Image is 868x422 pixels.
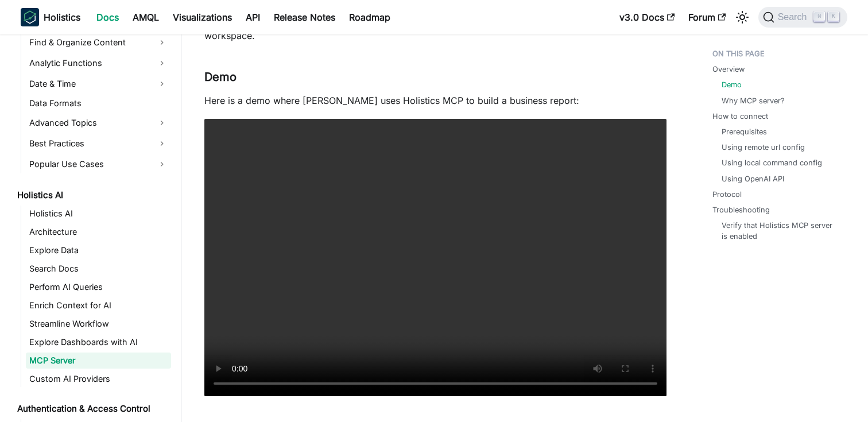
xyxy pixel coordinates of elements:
a: Using remote url config [722,142,805,153]
a: Explore Data [26,242,171,258]
a: Holistics AI [14,187,171,203]
kbd: ⌘ [813,11,825,22]
a: v3.0 Docs [613,8,681,26]
a: Release Notes [267,8,342,26]
button: Search (Command+K) [758,7,847,28]
a: Protocol [712,189,742,200]
a: Streamline Workflow [26,316,171,332]
a: Date & Time [26,75,171,93]
nav: Docs sidebar [9,34,181,422]
a: HolisticsHolistics [21,8,80,26]
video: Your browser does not support embedding video, but you can . [204,119,666,396]
a: Explore Dashboards with AI [26,334,171,350]
a: Advanced Topics [26,114,171,132]
a: Using OpenAI API [722,173,784,184]
a: API [239,8,267,26]
a: Demo [722,79,742,90]
a: Forum [681,8,733,26]
a: MCP Server [26,353,171,369]
h3: Demo [204,70,666,84]
a: Using local command config [722,157,822,168]
a: Docs [90,8,126,26]
a: Visualizations [166,8,239,26]
a: How to connect [712,111,768,122]
a: Architecture [26,224,171,240]
a: Perform AI Queries [26,279,171,295]
kbd: K [828,11,839,22]
a: Troubleshooting [712,204,770,215]
a: Custom AI Providers [26,371,171,387]
a: Overview [712,64,745,75]
button: Switch between dark and light mode (currently light mode) [733,8,751,26]
a: Data Formats [26,95,171,111]
a: Search Docs [26,261,171,277]
a: Popular Use Cases [26,155,171,173]
b: Holistics [44,10,80,24]
a: Verify that Holistics MCP server is enabled [722,220,836,242]
a: Best Practices [26,134,171,153]
a: Find & Organize Content [26,33,171,52]
a: Enrich Context for AI [26,297,171,313]
span: Search [774,12,814,22]
img: Holistics [21,8,39,26]
p: Here is a demo where [PERSON_NAME] uses Holistics MCP to build a business report: [204,94,666,107]
a: Why MCP server? [722,95,785,106]
a: Analytic Functions [26,54,171,72]
a: AMQL [126,8,166,26]
a: Prerequisites [722,126,767,137]
a: Authentication & Access Control [14,401,171,417]
a: Roadmap [342,8,397,26]
a: Holistics AI [26,206,171,222]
